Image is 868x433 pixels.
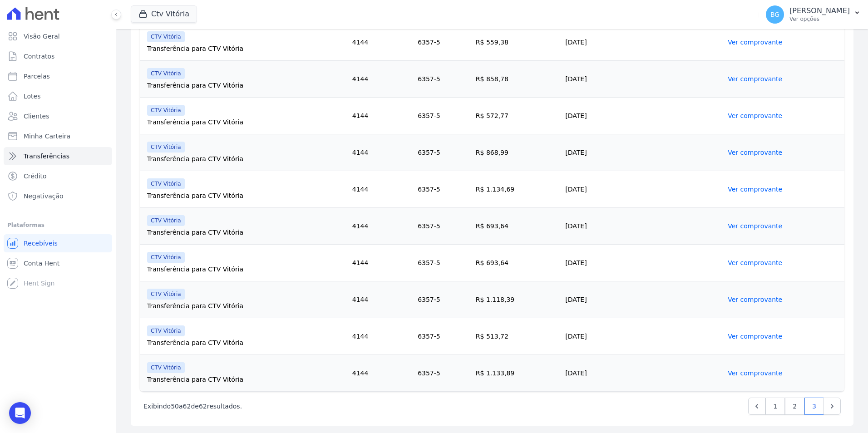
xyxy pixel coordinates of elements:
span: Clientes [24,112,49,121]
a: Transferências [4,147,112,165]
td: 4144 [349,245,414,281]
td: [DATE] [562,281,724,318]
td: [DATE] [562,355,724,392]
td: R$ 513,72 [472,318,562,355]
td: [DATE] [562,208,724,245]
td: R$ 693,64 [472,245,562,281]
a: Previous [748,398,765,415]
a: Ver comprovante [728,333,782,340]
a: Parcelas [4,67,112,85]
span: Parcelas [24,72,50,81]
td: [DATE] [562,171,724,208]
td: [DATE] [562,24,724,61]
div: Plataformas [7,220,108,231]
span: Negativação [24,192,64,201]
div: Transferência para CTV Vitória [147,118,345,127]
span: CTV Vitória [147,325,185,336]
span: CTV Vitória [147,142,185,153]
td: [DATE] [562,318,724,355]
span: 50 [171,403,179,410]
p: [PERSON_NAME] [789,6,850,15]
div: Transferência para CTV Vitória [147,44,345,53]
span: CTV Vitória [147,215,185,226]
a: Ver comprovante [728,149,782,156]
td: 6357-5 [414,24,472,61]
div: Transferência para CTV Vitória [147,265,345,274]
div: Transferência para CTV Vitória [147,338,345,347]
td: [DATE] [562,245,724,281]
a: 2 [785,398,804,415]
td: 6357-5 [414,245,472,281]
span: Transferências [24,152,69,161]
td: 4144 [349,24,414,61]
td: R$ 858,78 [472,61,562,98]
span: Visão Geral [24,32,60,41]
span: Minha Carteira [24,132,70,141]
span: CTV Vitória [147,68,185,79]
a: Recebíveis [4,234,112,252]
td: R$ 1.118,39 [472,281,562,318]
span: CTV Vitória [147,289,185,300]
a: Ver comprovante [728,296,782,303]
span: BG [770,11,779,18]
a: Clientes [4,107,112,125]
a: Ver comprovante [728,39,782,46]
a: Visão Geral [4,27,112,45]
a: Lotes [4,87,112,105]
span: 62 [183,403,191,410]
td: 6357-5 [414,61,472,98]
td: [DATE] [562,134,724,171]
span: Crédito [24,172,47,181]
td: 4144 [349,281,414,318]
td: 6357-5 [414,98,472,134]
a: Next [824,398,841,415]
span: CTV Vitória [147,178,185,189]
td: [DATE] [562,61,724,98]
td: 4144 [349,134,414,171]
a: Conta Hent [4,254,112,272]
a: Ver comprovante [728,186,782,193]
a: Ver comprovante [728,259,782,266]
button: Ctv Vitória [131,5,197,23]
a: Ver comprovante [728,222,782,230]
td: R$ 572,77 [472,98,562,134]
p: Ver opções [789,15,850,23]
a: 1 [765,398,785,415]
td: 4144 [349,355,414,392]
span: Recebíveis [24,239,58,248]
a: Contratos [4,47,112,65]
div: Open Intercom Messenger [9,402,31,424]
td: 6357-5 [414,171,472,208]
a: Negativação [4,187,112,205]
span: Contratos [24,52,54,61]
td: 4144 [349,61,414,98]
p: Exibindo a de resultados. [143,402,242,411]
span: CTV Vitória [147,105,185,116]
span: CTV Vitória [147,362,185,373]
td: R$ 1.133,89 [472,355,562,392]
span: Lotes [24,92,41,101]
a: Ver comprovante [728,75,782,83]
td: [DATE] [562,98,724,134]
span: CTV Vitória [147,31,185,42]
td: 4144 [349,171,414,208]
span: Conta Hent [24,259,59,268]
td: 6357-5 [414,318,472,355]
td: 4144 [349,318,414,355]
div: Transferência para CTV Vitória [147,81,345,90]
div: Transferência para CTV Vitória [147,191,345,200]
td: R$ 1.134,69 [472,171,562,208]
a: Ver comprovante [728,369,782,377]
td: 4144 [349,98,414,134]
td: R$ 693,64 [472,208,562,245]
div: Transferência para CTV Vitória [147,154,345,163]
a: Minha Carteira [4,127,112,145]
div: Transferência para CTV Vitória [147,301,345,310]
td: 6357-5 [414,208,472,245]
span: 62 [199,403,207,410]
div: Transferência para CTV Vitória [147,375,345,384]
td: 4144 [349,208,414,245]
button: BG [PERSON_NAME] Ver opções [759,2,868,27]
a: Crédito [4,167,112,185]
span: CTV Vitória [147,252,185,263]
